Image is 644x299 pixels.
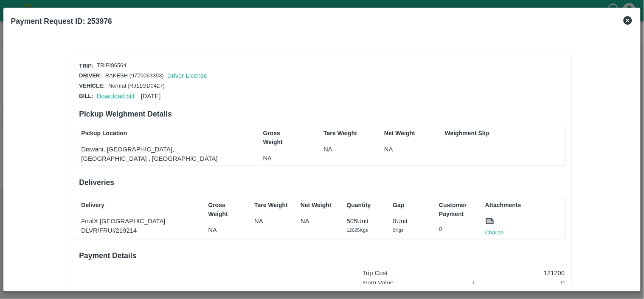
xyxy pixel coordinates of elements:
[323,145,360,154] p: NA
[79,72,101,79] span: Driver:
[393,228,404,233] span: 0 Kgs
[347,216,384,226] p: 505 Unit
[79,250,565,262] h6: Payment Details
[79,93,93,99] span: Bill:
[323,129,360,138] p: Tare Weight
[11,17,112,26] b: Payment Request ID: 253976
[384,129,421,138] p: Net Weight
[141,93,161,100] span: [DATE]
[384,145,421,154] p: NA
[105,72,164,80] p: RAKESH (9770063353)
[81,226,199,235] p: DLVR/FRUI/219214
[81,201,199,210] p: Delivery
[79,108,565,120] h6: Pickup Weighment Details
[97,93,134,100] a: Download bill
[347,201,384,210] p: Quantity
[439,225,476,234] p: 0
[439,201,476,219] p: Customer Payment
[363,278,464,288] p: Inam Value
[97,62,126,70] p: TRIP/86564
[79,177,565,188] h6: Deliveries
[445,129,563,138] p: Weighment Slip
[485,201,562,210] p: Attachments
[208,225,245,235] p: NA
[393,216,430,226] p: 0 Unit
[301,216,337,226] p: NA
[472,278,489,288] p: +
[498,268,565,278] p: 121200
[263,154,300,163] p: NA
[485,228,504,237] a: Challan
[79,63,93,69] span: Trip:
[81,145,239,164] p: Diswani, [GEOGRAPHIC_DATA], [GEOGRAPHIC_DATA] , [GEOGRAPHIC_DATA]
[263,129,300,147] p: Gross Weight
[363,268,464,278] p: Trip Cost
[254,216,291,226] p: NA
[301,201,337,210] p: Net Weight
[167,72,208,79] a: Driver License
[498,278,565,288] p: 0
[347,228,368,233] span: 12625 Kgs
[81,129,239,138] p: Pickup Location
[81,216,199,226] p: FruitX [GEOGRAPHIC_DATA]
[79,83,105,89] span: Vehicle:
[208,201,245,219] p: Gross Weight
[108,82,165,90] p: Normal (RJ11GD0427)
[393,201,430,210] p: Gap
[254,201,291,210] p: Tare Weight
